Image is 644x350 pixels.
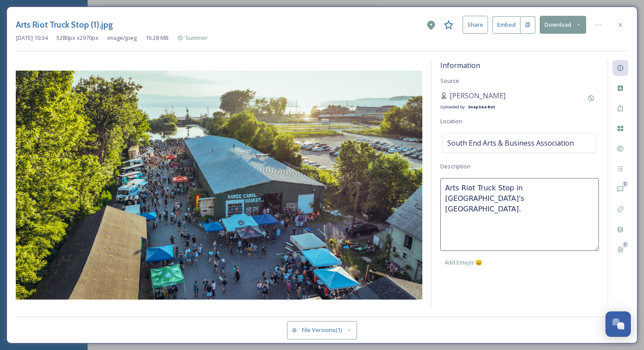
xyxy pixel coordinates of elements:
[622,242,628,248] div: 0
[107,34,137,42] span: image/jpeg
[447,138,574,148] span: South End Arts & Business Association
[622,181,628,187] div: 0
[440,104,466,110] span: Uploaded by:
[287,321,357,339] button: File Versions(1)
[605,311,631,337] button: Open Chat
[492,16,520,34] button: Embed
[463,16,488,34] button: Share
[540,16,586,34] button: Download
[145,34,169,42] span: 16.28 MB
[185,34,208,42] span: Summer
[440,61,480,70] span: Information
[16,34,48,42] span: [DATE] 10:34
[468,104,495,110] strong: SnapSea Bot
[440,117,462,125] span: Location
[440,162,471,170] span: Description
[440,77,459,85] span: Source
[445,258,482,267] span: Add Emojis 😄
[440,178,599,251] textarea: Arts Riot Truck Stop in [GEOGRAPHIC_DATA]'s [GEOGRAPHIC_DATA].
[57,34,99,42] span: 5280 px x 2970 px
[16,18,113,31] h3: Arts Riot Truck Stop (1).jpg
[16,71,422,300] img: 122340204.jpg
[449,90,506,101] span: [PERSON_NAME]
